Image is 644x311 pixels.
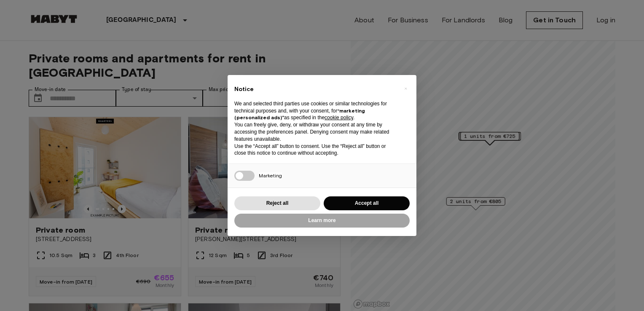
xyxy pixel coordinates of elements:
[259,172,282,179] span: Marketing
[234,121,396,142] p: You can freely give, deny, or withdraw your consent at any time by accessing the preferences pane...
[399,82,412,95] button: Close this notice
[234,100,396,121] p: We and selected third parties use cookies or similar technologies for technical purposes and, wit...
[234,196,320,210] button: Reject all
[234,107,365,121] strong: “marketing (personalized ads)”
[234,85,396,94] h2: Notice
[404,83,407,94] span: ×
[324,196,410,210] button: Accept all
[234,214,410,228] button: Learn more
[234,143,396,157] p: Use the “Accept all” button to consent. Use the “Reject all” button or close this notice to conti...
[325,115,353,121] a: cookie policy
